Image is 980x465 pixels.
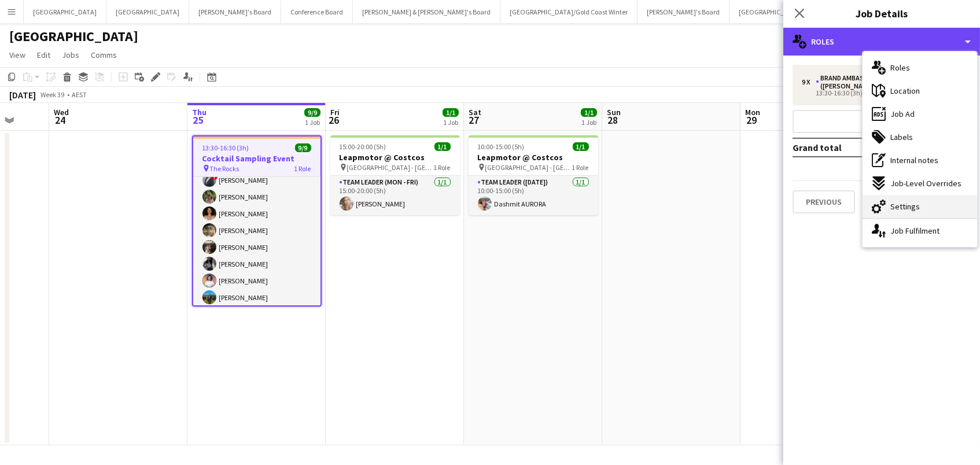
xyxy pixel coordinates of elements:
[478,142,525,151] span: 10:00-15:00 (5h)
[890,62,910,73] span: Roles
[743,113,760,127] span: 29
[783,28,980,56] div: Roles
[581,118,596,127] div: 1 Job
[890,201,920,212] span: Settings
[330,152,460,163] h3: Leapmotor @ Costcos
[607,107,621,117] span: Sun
[210,164,240,173] span: The Rocks
[189,1,281,23] button: [PERSON_NAME]'s Board
[353,1,500,23] button: [PERSON_NAME] & [PERSON_NAME]'s Board
[469,152,598,163] h3: Leapmotor @ Costcos
[9,28,138,45] h1: [GEOGRAPHIC_DATA]
[434,142,451,151] span: 1/1
[37,50,50,60] span: Edit
[9,50,25,60] span: View
[304,108,320,117] span: 9/9
[730,1,878,23] button: [GEOGRAPHIC_DATA]/[GEOGRAPHIC_DATA]
[38,90,67,99] span: Week 39
[745,107,760,117] span: Mon
[469,176,598,215] app-card-role: Team Leader ([DATE])1/110:00-15:00 (5h)Dashmit AURORA
[890,178,961,189] span: Job-Level Overrides
[467,113,481,127] span: 27
[294,164,311,173] span: 1 Role
[211,173,218,180] span: !
[890,132,913,142] span: Labels
[52,113,69,127] span: 24
[32,47,55,62] a: Edit
[890,155,938,165] span: Internal notes
[638,1,730,23] button: [PERSON_NAME]'s Board
[443,118,458,127] div: 1 Job
[305,118,320,127] div: 1 Job
[793,190,855,213] button: Previous
[24,1,106,23] button: [GEOGRAPHIC_DATA]
[816,74,927,90] div: Brand Ambassador ([PERSON_NAME])
[802,90,949,96] div: 13:30-16:30 (3h)
[5,47,30,62] a: View
[193,153,320,164] h3: Cocktail Sampling Event
[192,135,322,307] app-job-card: 13:30-16:30 (3h)9/9Cocktail Sampling Event The Rocks1 RoleBrand Ambassador ([PERSON_NAME])9/913:3...
[202,143,249,152] span: 13:30-16:30 (3h)
[572,163,589,172] span: 1 Role
[91,50,117,60] span: Comms
[573,142,589,151] span: 1/1
[330,107,340,117] span: Fri
[86,47,121,62] a: Comms
[281,1,353,23] button: Conference Board
[57,47,84,62] a: Jobs
[295,143,311,152] span: 9/9
[330,135,460,215] app-job-card: 15:00-20:00 (5h)1/1Leapmotor @ Costcos [GEOGRAPHIC_DATA] - [GEOGRAPHIC_DATA]1 RoleTeam Leader (Mo...
[106,1,189,23] button: [GEOGRAPHIC_DATA]
[802,78,816,86] div: 9 x
[347,163,434,172] span: [GEOGRAPHIC_DATA] - [GEOGRAPHIC_DATA]
[9,89,36,101] div: [DATE]
[793,110,971,133] button: Add role
[54,107,69,117] span: Wed
[581,108,597,117] span: 1/1
[192,107,207,117] span: Thu
[500,1,638,23] button: [GEOGRAPHIC_DATA]/Gold Coast Winter
[340,142,386,151] span: 15:00-20:00 (5h)
[469,135,598,215] app-job-card: 10:00-15:00 (5h)1/1Leapmotor @ Costcos [GEOGRAPHIC_DATA] - [GEOGRAPHIC_DATA]1 RoleTeam Leader ([D...
[62,50,79,60] span: Jobs
[469,107,481,117] span: Sat
[863,219,977,242] div: Job Fulfilment
[605,113,621,127] span: 28
[485,163,572,172] span: [GEOGRAPHIC_DATA] - [GEOGRAPHIC_DATA]
[793,138,902,157] td: Grand total
[443,108,459,117] span: 1/1
[890,86,920,96] span: Location
[890,109,915,119] span: Job Ad
[190,113,207,127] span: 25
[330,176,460,215] app-card-role: Team Leader (Mon - Fri)1/115:00-20:00 (5h)[PERSON_NAME]
[329,113,340,127] span: 26
[783,6,980,21] h3: Job Details
[434,163,451,172] span: 1 Role
[193,135,320,309] app-card-role: Brand Ambassador ([PERSON_NAME])9/913:30-16:30 (3h)[PERSON_NAME]![PERSON_NAME][PERSON_NAME][PERSO...
[72,90,87,99] div: AEST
